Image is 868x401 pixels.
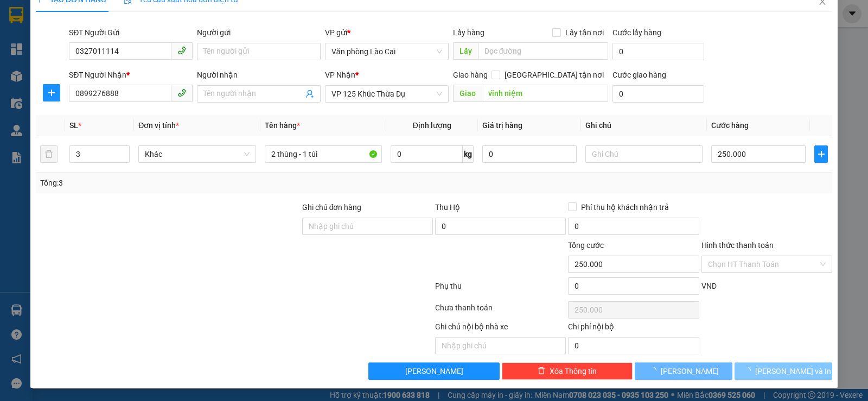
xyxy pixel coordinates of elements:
span: Khác [145,146,249,162]
span: Lấy [453,42,478,60]
div: Người gửi [197,27,321,39]
span: [PERSON_NAME] [405,365,463,377]
span: Giao [453,85,482,102]
li: Số [GEOGRAPHIC_DATA], [GEOGRAPHIC_DATA] [60,27,246,40]
span: Tên hàng [265,121,300,130]
div: VP gửi [325,27,449,39]
input: VD: Bàn, Ghế [265,145,382,163]
span: SL [69,121,78,130]
span: Thu Hộ [435,203,460,212]
label: Cước lấy hàng [612,28,661,37]
b: GỬI : Văn phòng Lào Cai [14,79,111,115]
span: Lấy tận nơi [561,27,608,39]
span: Lấy hàng [453,28,484,37]
input: Ghi Chú [585,145,703,163]
button: [PERSON_NAME] [368,362,499,380]
b: Gửi khách hàng [102,56,203,69]
span: Phí thu hộ khách nhận trả [577,201,673,213]
h1: MN1QLNEA [118,79,188,103]
img: logo.jpg [14,14,68,68]
input: Cước lấy hàng [612,43,704,60]
span: loading [743,367,755,374]
input: Dọc đường [482,85,609,102]
span: Văn phòng Lào Cai [331,43,442,60]
div: Ghi chú nội bộ nhà xe [435,321,566,337]
span: VP Nhận [325,71,355,79]
span: plus [815,150,827,158]
span: Giao hàng [453,71,488,79]
span: user-add [305,90,314,98]
span: phone [177,46,186,55]
button: plus [43,84,60,101]
span: Xóa Thông tin [550,365,597,377]
div: SĐT Người Gửi [69,27,193,39]
span: phone [177,88,186,97]
span: Định lượng [413,121,451,130]
button: [PERSON_NAME] và In [735,362,832,380]
input: Ghi chú đơn hàng [302,218,433,235]
label: Cước giao hàng [612,71,666,79]
span: VP 125 Khúc Thừa Dụ [331,86,442,102]
div: Chi phí nội bộ [568,321,699,337]
span: Tổng cước [568,241,604,250]
span: VND [701,282,717,290]
li: Hotline: 19003239 - 0926.621.621 [60,40,246,54]
span: kg [463,145,474,163]
span: delete [538,367,545,375]
input: Nhập ghi chú [435,337,566,354]
button: [PERSON_NAME] [635,362,732,380]
div: Phụ thu [434,280,567,299]
label: Hình thức thanh toán [701,241,774,250]
span: plus [43,88,60,97]
span: Đơn vị tính [138,121,179,130]
input: 0 [482,145,577,163]
span: loading [649,367,661,374]
button: delete [40,145,58,163]
span: Cước hàng [711,121,749,130]
div: Tổng: 3 [40,177,336,189]
input: Cước giao hàng [612,85,704,103]
label: Ghi chú đơn hàng [302,203,362,212]
span: [GEOGRAPHIC_DATA] tận nơi [500,69,608,81]
div: Người nhận [197,69,321,81]
input: Dọc đường [478,42,609,60]
span: Giá trị hàng [482,121,522,130]
th: Ghi chú [581,115,707,136]
button: deleteXóa Thông tin [502,362,633,380]
span: [PERSON_NAME] và In [755,365,831,377]
button: plus [814,145,828,163]
div: Chưa thanh toán [434,302,567,321]
div: SĐT Người Nhận [69,69,193,81]
b: [PERSON_NAME] Sunrise [82,12,224,26]
span: [PERSON_NAME] [661,365,719,377]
